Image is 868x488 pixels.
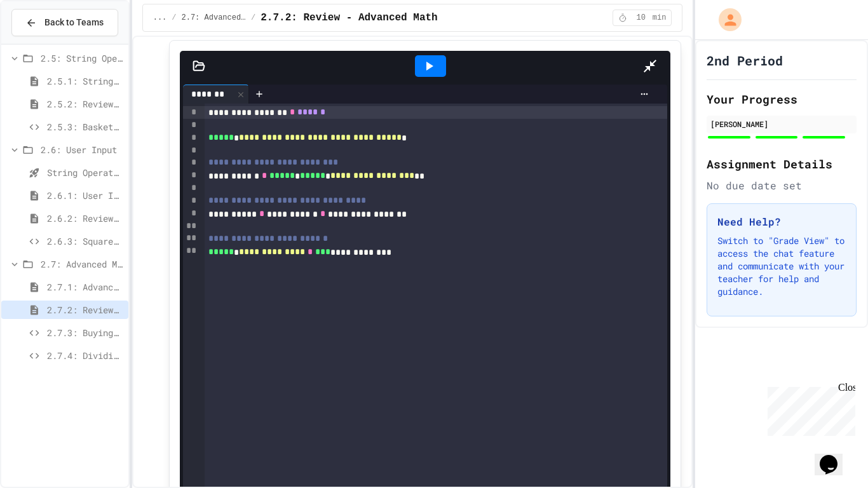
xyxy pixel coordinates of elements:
h2: Assignment Details [707,155,857,173]
span: 2.6.3: Squares and Circles [47,234,123,248]
button: Back to Teams [11,9,118,36]
span: / [172,13,176,23]
span: 2.7.1: Advanced Math [47,280,123,294]
span: / [251,13,255,23]
span: 2.5: String Operators [41,51,123,65]
span: 2.5.2: Review - String Operators [47,97,123,111]
span: 2.7.2: Review - Advanced Math [261,10,437,25]
iframe: chat widget [815,437,855,475]
span: 2.5.3: Basketballs and Footballs [47,120,123,133]
span: 2.7.4: Dividing a Number [47,349,123,362]
span: 2.7.3: Buying Basketballs [47,326,123,339]
span: 2.6.1: User Input [47,189,123,202]
span: 2.6: User Input [41,143,123,156]
div: [PERSON_NAME] [710,118,853,130]
span: 2.5.1: String Operators [47,74,123,88]
span: 2.6.2: Review - User Input [47,212,123,225]
iframe: chat widget [763,382,855,436]
p: Switch to "Grade View" to access the chat feature and communicate with your teacher for help and ... [717,234,846,298]
div: Chat with us now!Close [5,5,88,81]
div: My Account [705,5,745,34]
h1: 2nd Period [707,51,783,69]
span: String Operators - Quiz [47,166,123,179]
span: 10 [631,13,651,23]
span: min [653,13,667,23]
span: Back to Teams [44,16,104,29]
div: No due date set [707,178,857,193]
span: 2.7: Advanced Math [41,257,123,271]
span: ... [153,13,167,23]
span: 2.7: Advanced Math [182,13,247,23]
span: 2.7.2: Review - Advanced Math [47,303,123,316]
h3: Need Help? [717,214,846,229]
h2: Your Progress [707,90,857,108]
